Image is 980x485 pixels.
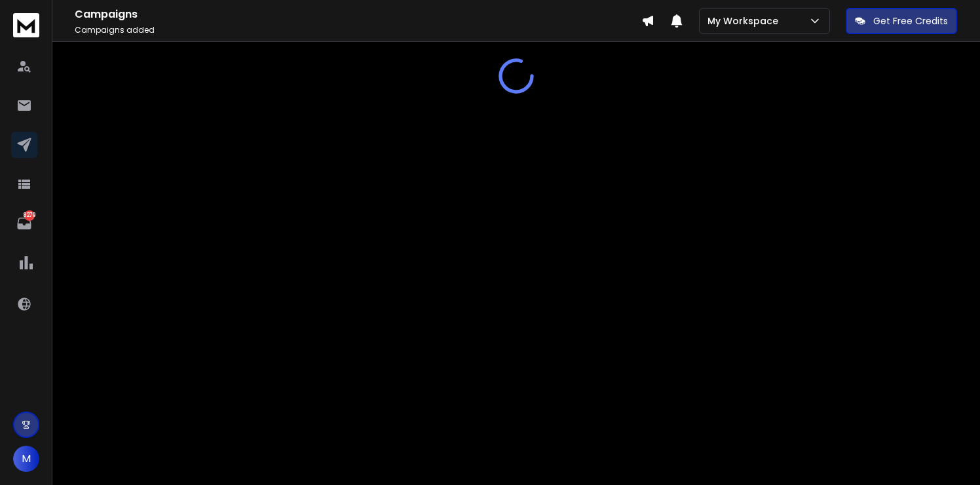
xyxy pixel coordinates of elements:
[846,8,957,34] button: Get Free Credits
[13,446,39,472] button: M
[75,7,641,22] h1: Campaigns
[24,210,35,221] p: 8279
[707,14,783,28] p: My Workspace
[13,13,39,37] img: logo
[11,210,37,237] a: 8279
[873,14,948,28] p: Get Free Credits
[75,25,641,35] p: Campaigns added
